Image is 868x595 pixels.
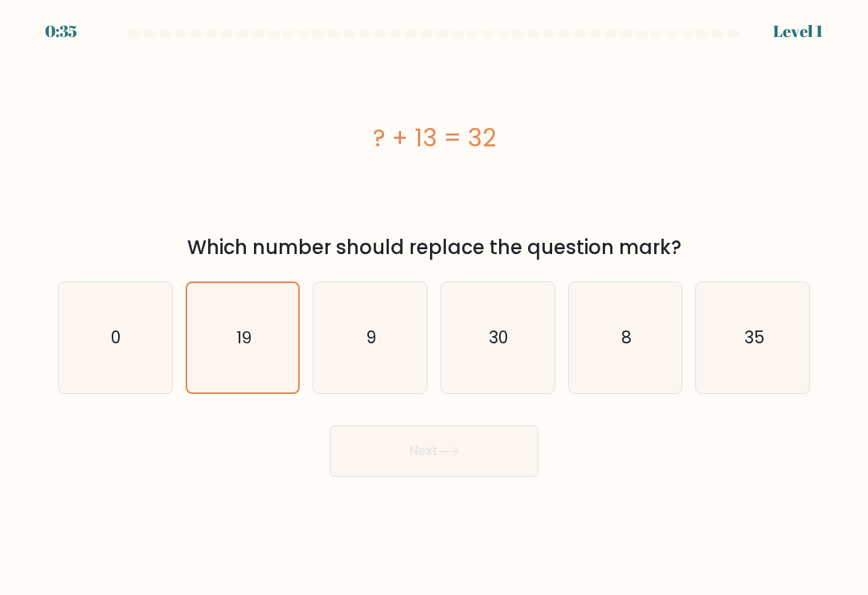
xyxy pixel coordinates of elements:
[366,326,376,349] text: 9
[621,326,632,349] text: 8
[236,326,252,349] text: 19
[773,19,823,43] div: Level 1
[489,326,509,349] text: 30
[330,425,538,477] button: Next
[112,326,121,349] text: 0
[743,326,764,349] text: 35
[58,120,810,156] div: ? + 13 = 32
[68,233,800,262] div: Which number should replace the question mark?
[45,19,77,43] div: 0:35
